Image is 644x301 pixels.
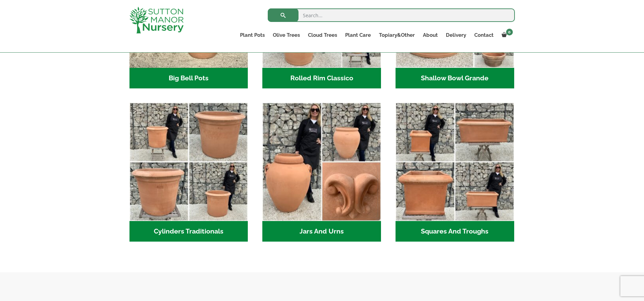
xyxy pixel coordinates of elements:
[396,221,514,242] h2: Squares And Troughs
[262,221,381,242] h2: Jars And Urns
[396,103,514,242] a: Visit product category Squares And Troughs
[129,221,248,242] h2: Cylinders Traditionals
[396,103,514,221] img: Squares And Troughs
[262,103,381,242] a: Visit product category Jars And Urns
[129,103,248,221] img: Cylinders Traditionals
[396,68,514,89] h2: Shallow Bowl Grande
[498,30,515,40] a: 0
[419,30,442,40] a: About
[269,30,304,40] a: Olive Trees
[304,30,341,40] a: Cloud Trees
[506,29,513,35] span: 0
[268,8,515,22] input: Search...
[236,30,269,40] a: Plant Pots
[470,30,498,40] a: Contact
[341,30,375,40] a: Plant Care
[129,7,184,33] img: logo
[129,68,248,89] h2: Big Bell Pots
[129,103,248,242] a: Visit product category Cylinders Traditionals
[442,30,470,40] a: Delivery
[262,68,381,89] h2: Rolled Rim Classico
[375,30,419,40] a: Topiary&Other
[262,103,381,221] img: Jars And Urns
